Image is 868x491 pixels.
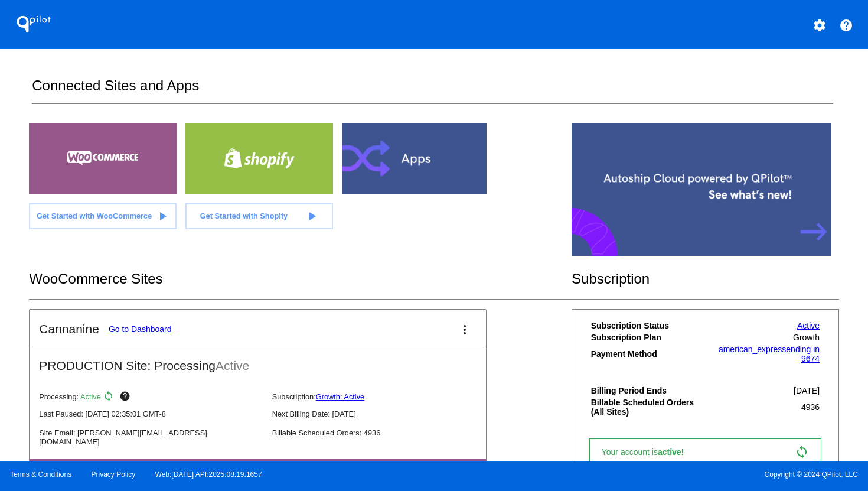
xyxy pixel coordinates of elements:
span: american_express [719,344,786,354]
th: Payment Method [590,344,706,364]
a: Your account isactive! sync [589,438,821,466]
p: Next Billing Date: [DATE] [272,409,495,418]
mat-icon: play_arrow [305,209,319,223]
p: Last Paused: [DATE] 02:35:01 GMT-8 [39,409,262,418]
span: active! [658,447,690,457]
span: Copyright © 2024 QPilot, LLC [444,470,858,479]
span: Active [216,359,249,372]
mat-icon: help [839,18,853,32]
mat-icon: help [119,391,133,405]
a: Terms & Conditions [10,470,71,479]
th: Subscription Status [590,320,706,331]
th: Billable Scheduled Orders (All Sites) [590,397,706,417]
mat-icon: sync [795,445,809,459]
h1: QPilot [10,12,57,36]
a: Web:[DATE] API:2025.08.19.1657 [155,470,262,479]
span: Get Started with WooCommerce [37,212,152,220]
h2: Connected Sites and Apps [32,77,833,104]
h2: Cannanine [39,322,99,336]
span: Get Started with Shopify [200,212,288,220]
h2: WooCommerce Sites [29,271,572,287]
h2: PRODUCTION Site: Processing [30,349,486,373]
h2: Subscription [572,271,839,287]
span: Growth [793,333,820,342]
a: Growth: Active [316,392,365,401]
a: Privacy Policy [92,470,136,479]
span: [DATE] [794,386,820,395]
p: Billable Scheduled Orders: 4936 [272,428,495,437]
span: Your account is [602,447,696,457]
th: Subscription Plan [590,332,706,343]
mat-icon: settings [812,18,827,32]
th: Billing Period Ends [590,385,706,396]
a: american_expressending in 9674 [719,344,820,363]
a: Get Started with Shopify [185,203,333,229]
a: Go to Dashboard [109,324,172,334]
span: 4936 [801,402,820,412]
a: Get Started with WooCommerce [29,203,177,229]
span: Active [80,392,101,401]
p: Subscription: [272,392,495,401]
p: Site Email: [PERSON_NAME][EMAIL_ADDRESS][DOMAIN_NAME] [39,428,262,446]
a: Active [797,321,820,330]
mat-icon: more_vert [458,323,472,337]
p: Processing: [39,391,262,405]
mat-icon: sync [103,391,117,405]
mat-icon: play_arrow [155,209,169,223]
